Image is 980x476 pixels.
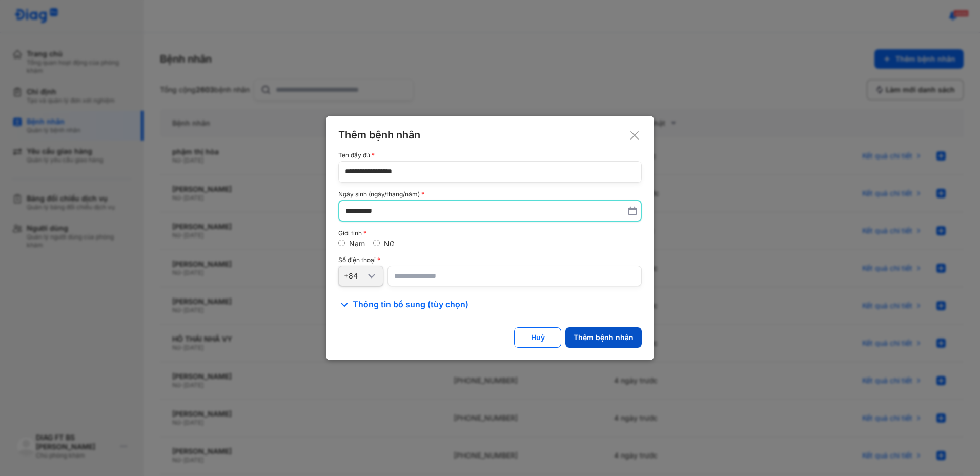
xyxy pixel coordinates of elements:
[344,271,365,281] div: +84
[384,239,394,248] label: Nữ
[353,299,468,311] span: Thông tin bổ sung (tùy chọn)
[338,230,642,237] div: Giới tính
[338,152,642,159] div: Tên đầy đủ
[514,327,561,348] button: Huỷ
[565,327,642,348] button: Thêm bệnh nhân
[338,191,642,198] div: Ngày sinh (ngày/tháng/năm)
[338,256,642,264] div: Số điện thoại
[349,239,365,248] label: Nam
[574,333,634,342] div: Thêm bệnh nhân
[338,128,642,142] div: Thêm bệnh nhân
